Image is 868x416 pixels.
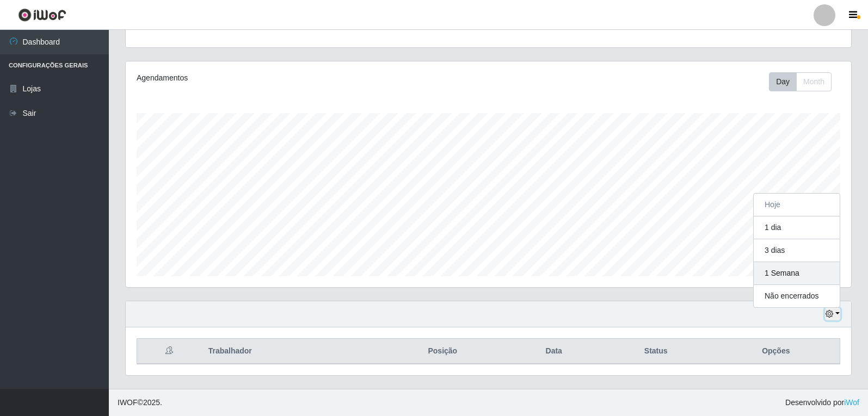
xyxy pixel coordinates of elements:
div: First group [769,72,832,91]
div: Agendamentos [137,72,420,84]
span: IWOF [118,398,138,407]
th: Trabalhador [202,339,377,364]
a: iWof [844,398,859,407]
button: 1 dia [754,216,840,239]
button: Hoje [754,194,840,216]
th: Posição [377,339,508,364]
th: Data [508,339,600,364]
span: © 2025 . [118,397,162,408]
div: Toolbar with button groups [769,72,840,91]
button: Não encerrados [754,285,840,307]
button: 1 Semana [754,262,840,285]
th: Opções [712,339,840,364]
button: Month [796,72,832,91]
th: Status [600,339,712,364]
img: CoreUI Logo [18,8,66,22]
span: Desenvolvido por [785,397,859,408]
button: 3 dias [754,239,840,262]
button: Day [769,72,797,91]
